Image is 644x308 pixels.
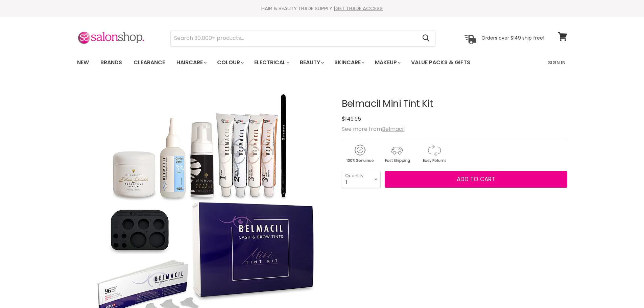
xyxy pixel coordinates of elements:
button: Add to cart [385,171,567,188]
div: HAIR & BEAUTY TRADE SUPPLY | [69,5,576,12]
img: returns.gif [416,143,452,164]
select: Quantity [342,171,381,188]
nav: Main [69,53,576,72]
button: Search [417,30,435,46]
input: Search [171,30,417,46]
p: Orders over $149 ship free! [481,35,544,41]
a: Clearance [128,55,170,70]
a: Skincare [329,55,368,70]
a: Colour [212,55,248,70]
a: Beauty [295,55,328,70]
a: Electrical [249,55,293,70]
form: Product [170,30,435,46]
img: genuine.gif [342,143,378,164]
h1: Belmacil Mini Tint Kit [342,99,567,109]
span: Add to cart [457,175,495,183]
a: Haircare [171,55,211,70]
a: Sign In [544,55,570,70]
span: $149.95 [342,115,361,123]
a: Makeup [370,55,405,70]
a: Value Packs & Gifts [406,55,475,70]
span: See more from [342,125,405,133]
a: Brands [95,55,127,70]
a: Belmacil [382,125,405,133]
a: New [72,55,94,70]
ul: Main menu [72,53,510,72]
a: GET TRADE ACCESS [335,5,383,12]
img: shipping.gif [379,143,415,164]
